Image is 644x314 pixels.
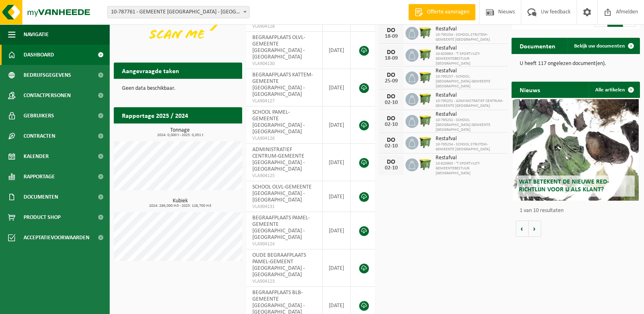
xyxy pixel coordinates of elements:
div: 02-10 [383,122,399,128]
span: Restafval [436,68,503,74]
td: [DATE] [323,32,351,69]
img: WB-1100-HPE-GN-50 [418,135,432,149]
span: Bedrijfsgegevens [24,65,71,85]
h2: Aangevraagde taken [114,63,187,78]
span: BEGRAAFPLAATS KATTEM-GEMEENTE [GEOGRAPHIC_DATA] - [GEOGRAPHIC_DATA] [252,72,313,97]
td: [DATE] [323,106,351,144]
img: WB-1100-HPE-GN-50 [418,48,432,61]
span: Offerte aanvragen [425,8,471,16]
span: VLA904126 [252,135,316,142]
span: 10-795257 - SCHOOL [GEOGRAPHIC_DATA]-GEMEENTE [GEOGRAPHIC_DATA] [436,74,503,89]
span: Gebruikers [24,106,54,126]
img: WB-1100-HPE-GN-50 [418,26,432,39]
span: Rapportage [24,167,55,187]
span: Product Shop [24,207,61,227]
span: Restafval [436,111,503,118]
span: 10-820963 - 'T SPORTVLOT-GEMEENTEBESTUUR [GEOGRAPHIC_DATA] [436,52,503,66]
span: Documenten [24,187,58,207]
td: [DATE] [323,212,351,249]
a: Alle artikelen [589,82,639,98]
a: Bekijk uw documenten [568,38,639,54]
span: Acceptatievoorwaarden [24,227,89,248]
div: DO [383,115,399,122]
h3: Tonnage [118,128,242,137]
span: Restafval [436,26,503,32]
span: 10-820963 - 'T SPORTVLOT-GEMEENTEBESTUUR [GEOGRAPHIC_DATA] [436,161,503,176]
span: VLA904127 [252,98,316,104]
span: 10-795252 - SCHOOL [GEOGRAPHIC_DATA]-GEMEENTE [GEOGRAPHIC_DATA] [436,118,503,132]
h2: Nieuws [512,82,548,97]
p: U heeft 117 ongelezen document(en). [520,61,632,67]
p: Geen data beschikbaar. [122,86,234,91]
span: Kalender [24,146,49,167]
span: SCHOOL OLVL-GEMEENTE [GEOGRAPHIC_DATA] - [GEOGRAPHIC_DATA] [252,184,312,203]
img: WB-1100-HPE-GN-50 [418,70,432,84]
span: Navigatie [24,24,49,45]
td: [DATE] [323,181,351,212]
span: Dashboard [24,45,54,65]
span: Bekijk uw documenten [574,43,625,49]
span: VLA904131 [252,204,316,210]
td: [DATE] [323,69,351,106]
p: 1 van 10 resultaten [520,208,636,214]
button: Volgende [529,221,541,237]
span: 2024: 286,000 m3 - 2025: 128,700 m3 [118,204,242,208]
span: 10-795251 - ADMINISTRATIEF CENTRUM-GEMEENTE [GEOGRAPHIC_DATA] [436,99,503,108]
span: VLA904123 [252,278,316,285]
span: SCHOOL PAMEL-GEMEENTE [GEOGRAPHIC_DATA] - [GEOGRAPHIC_DATA] [252,109,305,135]
span: OUDE BEGRAAFPLAATS PAMEL-GEMEENT [GEOGRAPHIC_DATA] - [GEOGRAPHIC_DATA] [252,252,306,278]
span: BEGRAAFPLAATS PAMEL-GEMEENTE [GEOGRAPHIC_DATA] - [GEOGRAPHIC_DATA] [252,215,310,240]
span: VLA904128 [252,23,316,30]
div: DO [383,93,399,100]
div: DO [383,72,399,78]
span: Restafval [436,92,503,99]
div: DO [383,159,399,165]
a: Wat betekent de nieuwe RED-richtlijn voor u als klant? [513,99,639,201]
span: 10-787761 - GEMEENTE ROOSDAAL - ROOSDAAL [108,6,249,18]
div: DO [383,49,399,56]
img: WB-1100-HPE-GN-50 [418,157,432,171]
div: 18-09 [383,34,399,39]
span: 10-787761 - GEMEENTE ROOSDAAL - ROOSDAAL [107,6,249,18]
img: WB-1100-HPE-GN-50 [418,114,432,128]
div: 02-10 [383,165,399,171]
h3: Kubiek [118,198,242,208]
div: DO [383,137,399,143]
h2: Documenten [512,38,564,54]
span: Contactpersonen [24,85,71,106]
span: Wat betekent de nieuwe RED-richtlijn voor u als klant? [519,179,609,193]
span: 10-795254 - SCHOOL STRIJTEM-GEMEENTE [GEOGRAPHIC_DATA] [436,32,503,42]
span: Contracten [24,126,55,146]
span: ADMINISTRATIEF CENTRUM-GEMEENTE [GEOGRAPHIC_DATA] - [GEOGRAPHIC_DATA] [252,147,305,172]
span: Restafval [436,136,503,142]
button: Vorige [516,221,529,237]
div: 02-10 [383,100,399,106]
td: [DATE] [323,249,351,287]
td: [DATE] [323,144,351,181]
img: WB-1100-HPE-GN-50 [418,92,432,106]
span: 2024: 0,000 t - 2025: 0,051 t [118,133,242,137]
span: Restafval [436,45,503,52]
div: 25-09 [383,78,399,84]
span: BEGRAAFPLAATS OLVL-GEMEENTE [GEOGRAPHIC_DATA] - [GEOGRAPHIC_DATA] [252,35,305,60]
h2: Rapportage 2025 / 2024 [114,107,196,123]
a: Bekijk rapportage [182,123,241,139]
span: VLA904125 [252,173,316,179]
div: DO [383,27,399,34]
span: VLA904130 [252,61,316,67]
div: 02-10 [383,143,399,149]
span: 10-795254 - SCHOOL STRIJTEM-GEMEENTE [GEOGRAPHIC_DATA] [436,142,503,152]
span: Restafval [436,155,503,161]
div: 18-09 [383,56,399,61]
a: Offerte aanvragen [408,4,475,20]
span: VLA904124 [252,241,316,247]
